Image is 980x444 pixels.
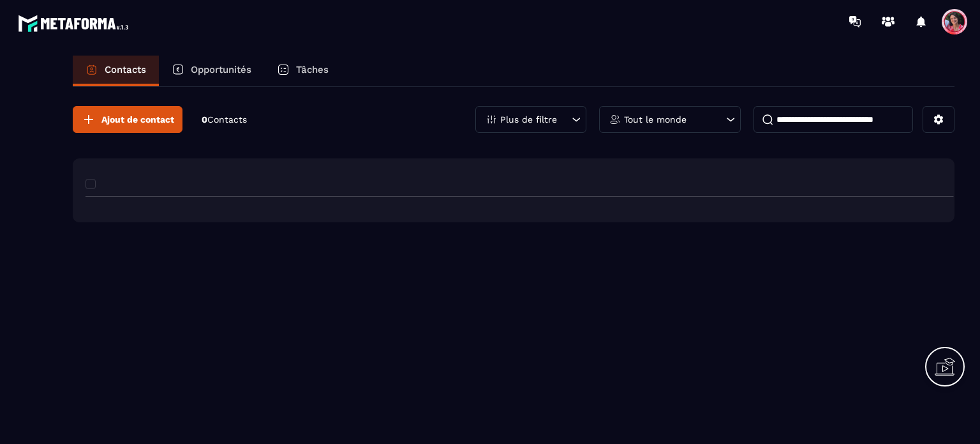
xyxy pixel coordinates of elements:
a: Contacts [73,56,159,86]
p: 0 [202,114,247,126]
p: Opportunités [191,64,251,75]
p: Plus de filtre [500,115,557,124]
a: Opportunités [159,56,264,86]
p: Tâches [296,64,329,75]
span: Ajout de contact [101,113,174,126]
span: Contacts [207,114,247,125]
img: logo [18,11,133,35]
a: Tâches [264,56,341,86]
p: Tout le monde [624,115,687,124]
button: Ajout de contact [73,106,182,133]
p: Contacts [105,64,146,75]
